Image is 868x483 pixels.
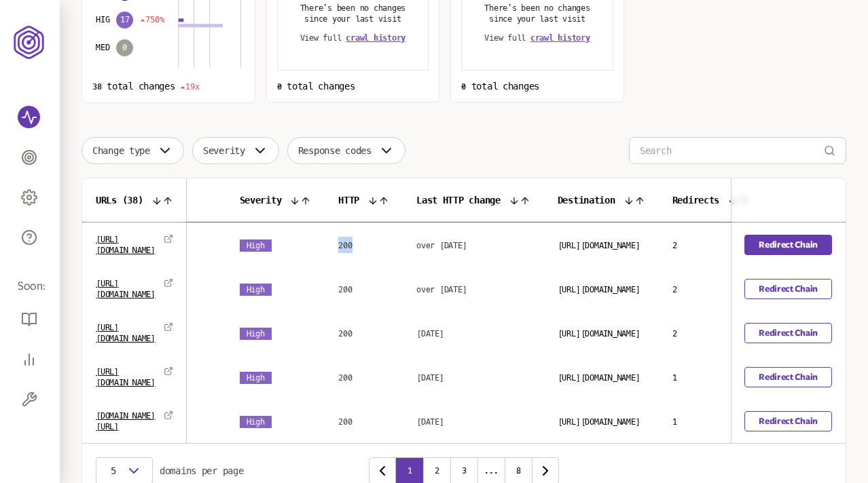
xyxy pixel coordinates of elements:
[416,285,467,294] span: over [DATE]
[558,195,615,206] span: Destination
[640,138,824,163] input: Search
[240,372,272,384] span: High
[96,234,158,256] a: [URL][DOMAIN_NAME]
[416,373,444,383] span: [DATE]
[96,410,158,432] a: [DOMAIN_NAME][URL]
[672,373,677,383] span: 1
[478,3,596,24] p: There’s been no changes since your last visit
[240,239,272,252] span: High
[96,42,109,53] span: MED
[192,137,279,164] button: Severity
[558,285,640,294] span: [URL][DOMAIN_NAME]
[92,82,102,92] span: 38
[116,39,133,56] span: 0
[338,285,352,294] span: 200
[107,465,120,476] span: 5
[240,195,282,206] span: Severity
[672,417,677,427] span: 1
[530,33,590,43] span: crawl history
[96,322,158,344] a: [URL][DOMAIN_NAME]
[140,14,164,25] span: 750%
[240,416,272,428] span: High
[530,33,590,43] button: crawl history
[116,12,133,28] span: 17
[744,323,832,343] a: Redirect Chain
[96,366,158,388] a: [URL][DOMAIN_NAME]
[416,329,444,339] span: [DATE]
[338,241,352,250] span: 200
[346,33,405,43] button: crawl history
[484,33,590,43] div: View full
[203,145,245,156] span: Severity
[240,328,272,340] span: High
[672,241,677,250] span: 2
[298,145,372,156] span: Response codes
[277,82,282,92] span: 0
[338,195,359,206] span: HTTP
[416,195,501,206] span: Last HTTP change
[294,3,412,24] p: There’s been no changes since your last visit
[416,417,444,427] span: [DATE]
[338,417,352,427] span: 200
[18,279,42,294] span: Soon:
[672,195,719,206] span: Redirects
[558,241,640,250] span: [URL][DOMAIN_NAME]
[277,81,429,92] p: total changes
[92,81,245,92] p: total changes
[346,33,405,43] span: crawl history
[558,373,640,383] span: [URL][DOMAIN_NAME]
[744,367,832,387] a: Redirect Chain
[180,82,199,92] span: 19x
[92,145,150,156] span: Change type
[338,373,352,383] span: 200
[240,284,272,296] span: High
[672,329,677,339] span: 2
[672,285,677,294] span: 2
[96,278,158,300] a: [URL][DOMAIN_NAME]
[744,279,832,299] a: Redirect Chain
[558,417,640,427] span: [URL][DOMAIN_NAME]
[82,137,184,164] button: Change type
[416,241,467,250] span: over [DATE]
[461,82,466,92] span: 0
[461,81,613,92] p: total changes
[96,14,109,25] span: HIG
[96,195,143,206] span: URLs ( 38 )
[744,235,832,255] a: Redirect Chain
[558,329,640,339] span: [URL][DOMAIN_NAME]
[338,329,352,339] span: 200
[744,411,832,431] a: Redirect Chain
[300,33,406,43] div: View full
[287,137,405,164] button: Response codes
[160,465,244,476] span: domains per page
